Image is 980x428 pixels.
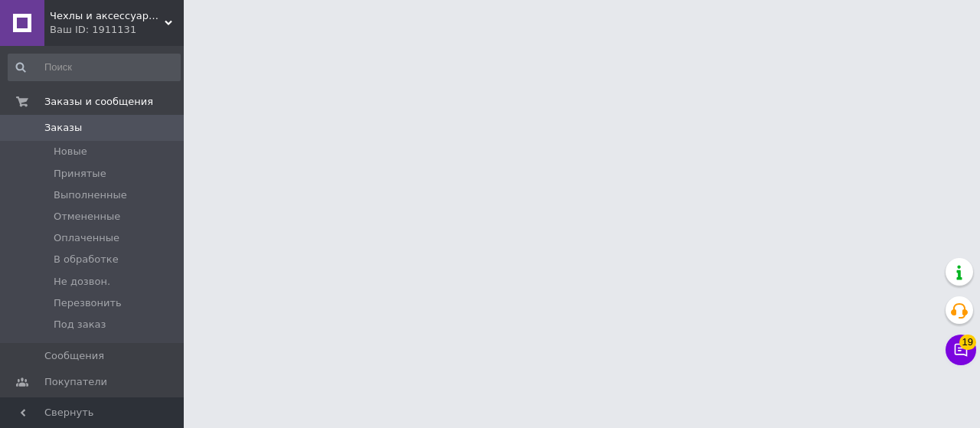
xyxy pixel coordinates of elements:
div: Ваш ID: 1911131 [50,23,184,37]
span: Оплаченные [54,231,119,245]
span: Чехлы и аксессуары | Mob4 [50,9,165,23]
span: Перезвонить [54,296,122,310]
span: Сообщения [44,349,104,363]
span: Новые [54,145,87,158]
span: Заказы и сообщения [44,95,153,109]
span: Под заказ [54,318,106,332]
input: Поиск [8,54,181,81]
span: Заказы [44,121,82,135]
button: Чат с покупателем19 [946,335,976,365]
span: Отмененные [54,210,120,224]
span: Выполненные [54,188,127,202]
span: Не дозвон. [54,275,110,289]
span: В обработке [54,253,119,266]
span: 19 [959,335,976,350]
span: Покупатели [44,375,107,389]
span: Принятые [54,167,106,181]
